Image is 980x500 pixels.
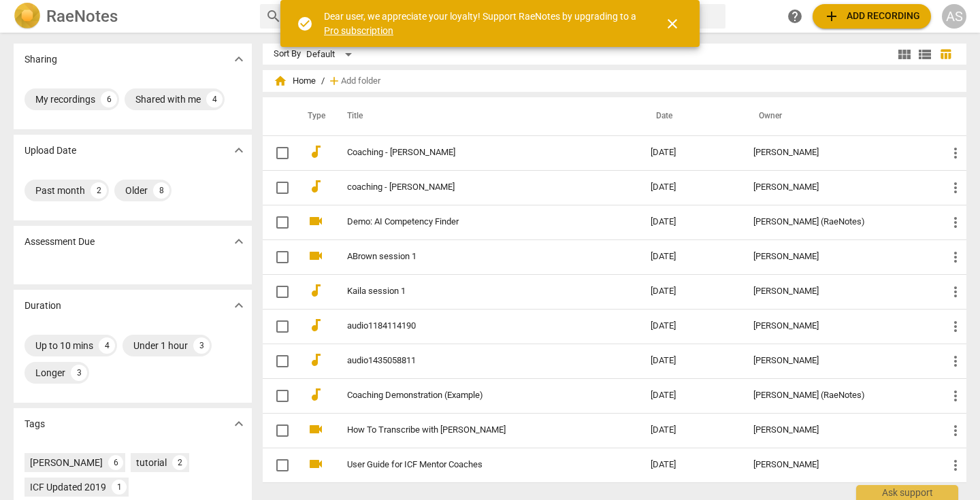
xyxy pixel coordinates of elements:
td: [DATE] [640,448,742,482]
div: [PERSON_NAME] (RaeNotes) [753,390,926,401]
div: [PERSON_NAME] [753,321,926,331]
span: audiotrack [308,282,324,299]
a: audio1184114190 [347,321,602,331]
button: Show more [229,414,249,434]
span: videocam [308,248,324,264]
div: Ask support [856,485,958,500]
button: List view [915,44,935,65]
th: Date [640,97,742,135]
div: 4 [206,91,223,107]
span: home [274,74,287,88]
a: coaching - [PERSON_NAME] [347,182,602,193]
p: Assessment Due [24,235,95,249]
button: Table view [935,44,955,65]
div: tutorial [136,456,167,469]
div: ICF Updated 2019 [30,480,106,494]
a: User Guide for ICF Mentor Coaches [347,460,602,470]
button: Close [656,7,689,40]
div: 1 [112,480,127,495]
span: more_vert [947,214,964,231]
button: Tile view [894,44,915,65]
span: view_list [917,46,933,63]
span: more_vert [947,145,964,161]
div: [PERSON_NAME] [753,148,926,158]
td: [DATE] [640,135,742,170]
td: [DATE] [640,274,742,309]
span: more_vert [947,388,964,404]
span: Home [274,74,316,88]
h2: RaeNotes [46,7,118,26]
button: Show more [229,140,249,161]
a: ABrown session 1 [347,252,602,262]
div: 2 [91,182,107,199]
span: audiotrack [308,317,324,333]
span: expand_more [231,233,247,250]
span: more_vert [947,249,964,265]
div: 8 [153,182,169,199]
th: Title [331,97,640,135]
div: Under 1 hour [133,339,188,352]
td: [DATE] [640,205,742,239]
span: audiotrack [308,352,324,368]
span: Add folder [341,76,380,86]
span: table_chart [939,48,952,61]
td: [DATE] [640,413,742,448]
span: add [823,8,840,24]
span: Add recording [823,8,920,24]
span: audiotrack [308,386,324,403]
button: Show more [229,295,249,316]
div: Dear user, we appreciate your loyalty! Support RaeNotes by upgrading to a [324,10,640,37]
a: Coaching Demonstration (Example) [347,390,602,401]
td: [DATE] [640,170,742,205]
div: [PERSON_NAME] [753,252,926,262]
a: Kaila session 1 [347,286,602,297]
div: 3 [193,337,210,354]
div: 6 [101,91,117,107]
button: Upload [813,4,931,29]
a: LogoRaeNotes [14,3,249,30]
td: [DATE] [640,378,742,413]
span: more_vert [947,180,964,196]
p: Tags [24,417,45,431]
div: Up to 10 mins [35,339,93,352]
span: add [327,74,341,88]
td: [DATE] [640,239,742,274]
span: expand_more [231,297,247,314]
button: Show more [229,49,249,69]
span: more_vert [947,353,964,369]
a: audio1435058811 [347,356,602,366]
p: Sharing [24,52,57,67]
div: [PERSON_NAME] [753,460,926,470]
span: view_module [896,46,913,63]
th: Owner [742,97,936,135]
div: 2 [172,455,187,470]
button: AS [942,4,966,29]
div: 3 [71,365,87,381]
img: Logo [14,3,41,30]
span: more_vert [947,422,964,439]
span: / [321,76,325,86]
a: Pro subscription [324,25,393,36]
div: [PERSON_NAME] [30,456,103,469]
span: more_vert [947,284,964,300]
div: [PERSON_NAME] [753,182,926,193]
div: Past month [35,184,85,197]
span: expand_more [231,51,247,67]
span: close [664,16,681,32]
div: Default [306,44,357,65]
div: [PERSON_NAME] [753,425,926,435]
a: Demo: AI Competency Finder [347,217,602,227]
div: [PERSON_NAME] [753,356,926,366]
div: [PERSON_NAME] [753,286,926,297]
button: Show more [229,231,249,252]
span: more_vert [947,318,964,335]
span: audiotrack [308,144,324,160]
div: My recordings [35,93,95,106]
span: help [787,8,803,24]
div: 6 [108,455,123,470]
span: more_vert [947,457,964,473]
div: 4 [99,337,115,354]
td: [DATE] [640,344,742,378]
p: Upload Date [24,144,76,158]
